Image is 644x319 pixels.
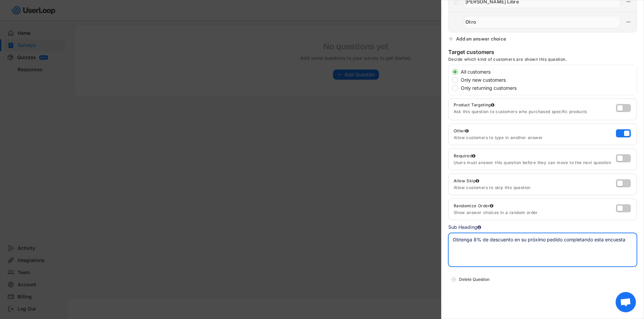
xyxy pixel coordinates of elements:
div: Randomize Order [454,203,493,209]
div: Decide which kind of customers are shown this question. [448,57,567,65]
label: All customers [459,70,637,74]
div: Bate-papo aberto [616,292,636,312]
div: Sub Heading [448,223,481,231]
label: Only new customers [459,78,637,82]
div: Ask this question to customers who purchased specific products [454,109,616,114]
div: Delete Question [459,276,634,283]
div: Allow customers to skip this question [454,185,616,190]
input: Otro [464,16,620,28]
div: Users must answer this question before they can move to the next question [454,160,616,165]
div: Show answer choices in a random order [454,210,614,215]
div: Required [454,153,476,159]
div: Allow Skip [454,178,479,184]
div: Allow customers to type in another answer [454,135,616,140]
div: Other [454,128,616,134]
label: Only returning customers [459,86,637,90]
div: Add an answer choice [456,36,506,42]
div: Target customers [448,49,494,57]
div: Product Targeting [454,102,616,108]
